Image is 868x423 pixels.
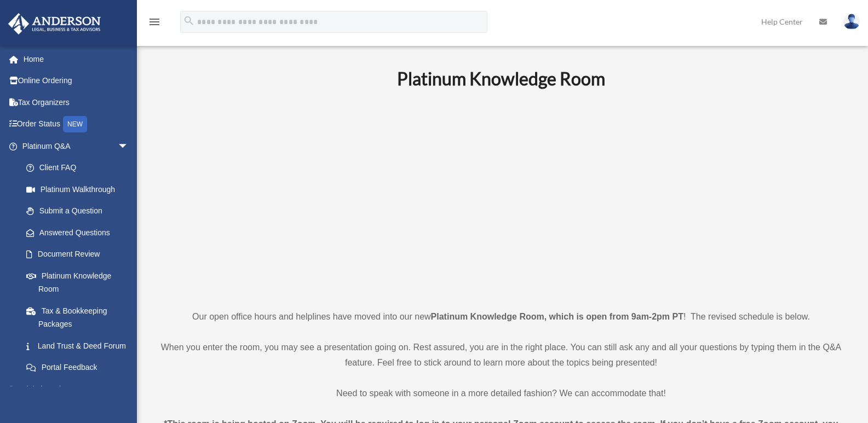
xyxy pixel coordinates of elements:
[8,135,145,157] a: Platinum Q&Aarrow_drop_down
[183,15,195,27] i: search
[156,386,846,401] p: Need to speak with someone in a more detailed fashion? We can accommodate that!
[8,70,145,92] a: Online Ordering
[843,14,860,30] img: User Pic
[5,13,104,34] img: Anderson Advisors Platinum Portal
[8,378,145,400] a: Digital Productsarrow_drop_down
[15,335,145,357] a: Land Trust & Deed Forum
[8,113,145,136] a: Order StatusNEW
[15,222,145,244] a: Answered Questions
[148,19,161,28] a: menu
[15,157,145,179] a: Client FAQ
[15,300,145,335] a: Tax & Bookkeeping Packages
[15,178,145,200] a: Platinum Walkthrough
[15,244,145,265] a: Document Review
[148,15,161,28] i: menu
[15,357,145,379] a: Portal Feedback
[156,340,846,370] p: When you enter the room, you may see a presentation going on. Rest assured, you are in the right ...
[156,309,846,325] p: Our open office hours and helplines have moved into our new ! The revised schedule is below.
[8,48,145,70] a: Home
[118,135,140,158] span: arrow_drop_down
[63,116,87,132] div: NEW
[431,312,683,321] strong: Platinum Knowledge Room, which is open from 9am-2pm PT
[337,104,665,289] iframe: 231110_Toby_KnowledgeRoom
[15,265,140,300] a: Platinum Knowledge Room
[15,200,145,222] a: Submit a Question
[397,68,605,89] b: Platinum Knowledge Room
[8,91,145,113] a: Tax Organizers
[118,378,140,401] span: arrow_drop_down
